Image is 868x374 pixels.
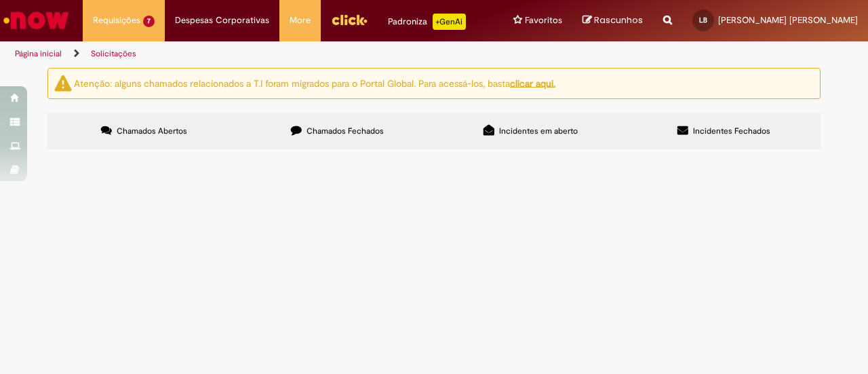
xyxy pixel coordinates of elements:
span: Incidentes em aberto [499,126,578,136]
a: Rascunhos [583,14,643,27]
span: Chamados Abertos [117,126,187,136]
span: Chamados Fechados [307,126,384,136]
span: LB [699,16,707,24]
span: Despesas Corporativas [175,14,269,27]
span: More [290,14,311,27]
img: ServiceNow [1,7,71,34]
span: Requisições [93,14,140,27]
span: Favoritos [525,14,562,27]
ng-bind-html: Atenção: alguns chamados relacionados a T.I foram migrados para o Portal Global. Para acessá-los,... [74,77,555,89]
span: Rascunhos [594,14,643,26]
span: Incidentes Fechados [693,126,770,136]
span: 7 [143,16,155,27]
a: Página inicial [15,48,62,59]
img: click_logo_yellow_360x200.png [331,10,368,30]
a: clicar aqui. [510,77,555,89]
ul: Trilhas de página [10,41,568,67]
p: +GenAi [433,14,466,30]
div: Padroniza [388,14,466,30]
span: [PERSON_NAME] [PERSON_NAME] [718,14,858,26]
a: Solicitações [91,48,136,59]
